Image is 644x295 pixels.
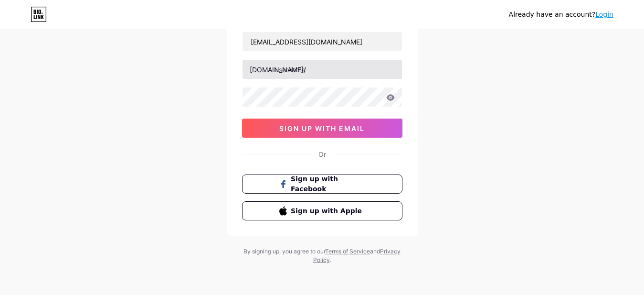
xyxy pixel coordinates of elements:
div: Already have an account? [509,10,613,20]
div: Or [318,149,326,159]
span: Sign up with Facebook [291,174,365,194]
button: sign up with email [242,119,402,138]
a: Terms of Service [325,248,370,255]
span: sign up with email [279,124,365,132]
div: [DOMAIN_NAME]/ [250,65,306,75]
button: Sign up with Facebook [242,175,402,194]
input: Email [243,32,402,51]
div: By signing up, you agree to our and . [241,247,403,264]
input: username [243,60,402,79]
button: Sign up with Apple [242,201,402,220]
a: Login [595,11,613,18]
span: Sign up with Apple [291,206,365,216]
